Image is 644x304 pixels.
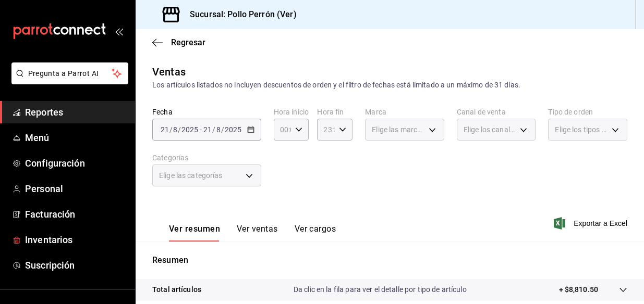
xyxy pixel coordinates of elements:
[317,108,353,116] label: Hora fin
[274,108,309,116] label: Hora inicio
[152,64,186,80] div: Ventas
[365,108,444,116] label: Marca
[200,125,202,134] span: -
[25,131,127,145] span: Menú
[25,105,127,119] span: Reportes
[173,125,178,134] input: --
[169,125,173,134] span: /
[294,284,467,295] p: Da clic en la fila para ver el detalle por tipo de artículo
[221,125,224,134] span: /
[25,207,127,221] span: Facturación
[25,233,127,247] span: Inventarios
[169,224,336,242] div: navigation tabs
[556,217,627,230] button: Exportar a Excel
[115,27,123,35] button: open_drawer_menu
[152,284,201,295] p: Total artículos
[152,37,205,47] button: Regresar
[464,124,517,135] span: Elige los canales de venta
[160,125,169,134] input: --
[216,125,221,134] input: --
[237,224,278,242] button: Ver ventas
[25,182,127,196] span: Personal
[212,125,215,134] span: /
[181,125,199,134] input: ----
[159,170,223,181] span: Elige las categorías
[181,8,297,21] h3: Sucursal: Pollo Perrón (Ver)
[11,62,128,84] button: Pregunta a Parrot AI
[457,108,536,116] label: Canal de venta
[25,258,127,272] span: Suscripción
[28,68,112,79] span: Pregunta a Parrot AI
[25,156,127,170] span: Configuración
[224,125,242,134] input: ----
[555,124,608,135] span: Elige los tipos de orden
[152,254,627,267] p: Resumen
[203,125,212,134] input: --
[152,108,261,116] label: Fecha
[171,37,205,47] span: Regresar
[548,108,627,116] label: Tipo de orden
[152,154,261,161] label: Categorías
[7,75,128,86] a: Pregunta a Parrot AI
[152,80,627,91] div: Los artículos listados no incluyen descuentos de orden y el filtro de fechas está limitado a un m...
[559,284,598,295] p: + $8,810.50
[169,224,220,242] button: Ver resumen
[295,224,336,242] button: Ver cargos
[178,125,181,134] span: /
[372,124,425,135] span: Elige las marcas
